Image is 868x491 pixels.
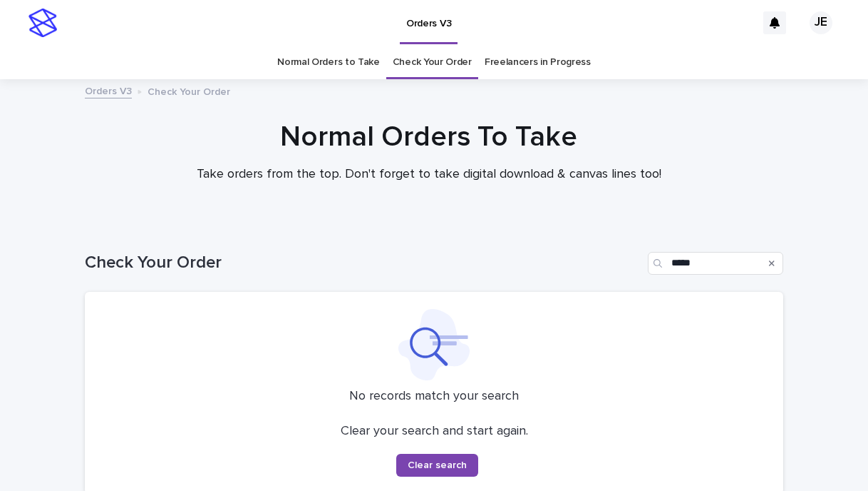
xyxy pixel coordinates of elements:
[85,82,132,98] a: Orders V3
[810,11,832,34] div: JE
[485,46,591,79] a: Freelancers in Progress
[29,9,57,37] img: stacker-logo-s-only.png
[396,454,478,477] button: Clear search
[648,252,783,275] input: Search
[80,120,778,154] h1: Normal Orders To Take
[341,424,528,440] p: Clear your search and start again.
[102,389,766,405] p: No records match your search
[85,253,642,273] h1: Check Your Order
[144,167,714,183] p: Take orders from the top. Don't forget to take digital download & canvas lines too!
[148,83,230,98] p: Check Your Order
[393,46,472,79] a: Check Your Order
[277,46,380,79] a: Normal Orders to Take
[408,460,467,470] span: Clear search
